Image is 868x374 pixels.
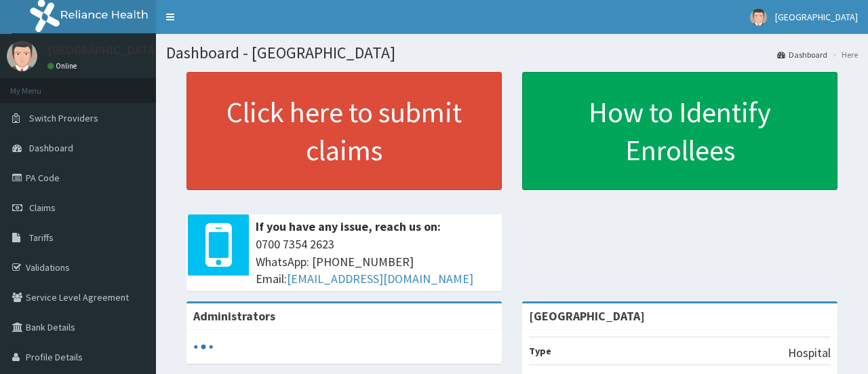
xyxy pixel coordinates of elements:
span: [GEOGRAPHIC_DATA] [775,11,858,23]
p: [GEOGRAPHIC_DATA] [47,44,159,56]
strong: [GEOGRAPHIC_DATA] [529,308,645,324]
a: [EMAIL_ADDRESS][DOMAIN_NAME] [287,271,473,286]
span: Tariffs [29,231,54,244]
b: Type [529,345,551,357]
img: User Image [750,9,767,26]
p: Hospital [788,344,831,362]
h1: Dashboard - [GEOGRAPHIC_DATA] [166,44,858,62]
svg: audio-loading [193,337,214,357]
a: Dashboard [777,49,827,60]
li: Here [829,49,858,60]
span: Dashboard [29,142,73,154]
span: Claims [29,202,56,214]
b: Administrators [193,308,275,324]
a: Online [47,61,80,71]
span: Switch Providers [29,112,98,124]
b: If you have any issue, reach us on: [256,219,441,234]
span: 0700 7354 2623 WhatsApp: [PHONE_NUMBER] Email: [256,236,495,288]
img: User Image [7,41,37,71]
a: How to Identify Enrollees [522,72,837,190]
a: Click here to submit claims [186,72,502,190]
